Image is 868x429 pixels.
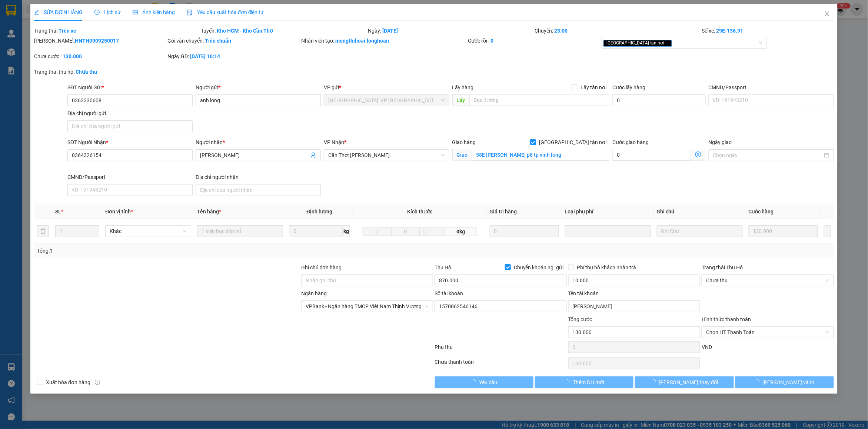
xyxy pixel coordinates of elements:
b: HNTH0909250017 [75,38,119,44]
div: Nhân viên tạo: [301,37,467,45]
div: Tuyến: [200,27,368,35]
b: mongthihoai.longhoan [335,38,389,44]
b: Kho HCM - Kho Cần Thơ [217,28,273,34]
b: 23:00 [555,28,568,34]
label: Tên tài khoản [568,290,599,296]
label: Cước lấy hàng [612,84,645,90]
div: Trạng thái: [33,27,200,35]
label: Ngân hàng [301,290,327,296]
b: 130.000 [63,53,82,59]
label: Ghi chú đơn hàng [301,265,342,270]
div: Địa chỉ người nhận [196,173,321,181]
b: [DATE] 16:14 [190,53,220,59]
span: Thêm ĐH mới [573,378,604,386]
span: edit [34,10,39,15]
span: Giao hàng [452,139,476,145]
span: SL [55,209,61,214]
span: VND [702,344,712,350]
label: Số tài khoản [435,290,463,296]
input: Dọc đường [469,94,610,106]
span: Khác [110,226,187,237]
span: kg [343,225,350,237]
span: info-circle [95,380,100,385]
button: Thêm ĐH mới [535,376,633,388]
input: Tên tài khoản [568,300,700,312]
span: Chọn HT Thanh Toán [706,327,829,338]
b: 29E-136.91 [716,28,743,34]
th: Ghi chú [654,204,746,219]
th: Loại phụ phí [562,204,654,219]
span: [GEOGRAPHIC_DATA] tận nơi [536,138,609,146]
input: Số tài khoản [435,300,566,312]
button: [PERSON_NAME] thay đổi [635,376,734,388]
span: 0kg [445,227,477,236]
span: close [824,11,830,17]
div: VP gửi [324,83,449,92]
input: Cước giao hàng [612,149,691,161]
span: loading [471,379,479,385]
button: Close [817,4,838,24]
input: Địa chỉ của người gửi [67,120,193,132]
div: Trạng thái Thu Hộ [702,263,834,272]
div: Chưa thanh toán [434,358,567,371]
b: Trên xe [59,28,76,34]
div: Ngày: [367,27,534,35]
button: [PERSON_NAME] và In [735,376,834,388]
span: Giá trị hàng [490,209,517,214]
span: Lấy [452,94,469,106]
span: Hà Nội: VP Tây Hồ [328,95,445,106]
input: C [419,227,445,236]
span: Đơn vị tính [105,209,133,214]
button: delete [37,225,49,237]
span: Cước hàng [749,209,774,214]
span: picture [133,10,138,15]
label: Cước giao hàng [612,139,649,145]
b: Chưa thu [76,69,97,75]
span: Giao [452,149,472,161]
span: dollar-circle [695,152,701,157]
input: D [363,227,392,236]
div: Số xe: [701,27,834,35]
span: SỬA ĐƠN HÀNG [34,9,83,15]
span: Cần Thơ: Kho Ninh Kiều [328,150,445,161]
input: Ghi Chú [657,225,743,237]
span: Phí thu hộ khách nhận trả [574,263,639,272]
span: Yêu cầu xuất hóa đơn điện tử [187,9,264,15]
button: plus [824,225,831,237]
input: 0 [749,225,818,237]
b: 0 [491,38,494,44]
span: close [665,41,669,45]
span: VP Nhận [324,139,344,145]
span: loading [755,379,763,385]
label: Ngày giao [709,139,732,145]
div: Trạng thái thu hộ: [34,68,200,76]
span: user-add [310,152,316,158]
div: Địa chỉ người gửi [67,109,193,117]
input: Giao tận nơi [472,149,610,161]
span: VPBank - Ngân hàng TMCP Việt Nam Thịnh Vượng [306,301,429,312]
img: icon [187,10,193,16]
span: Ảnh kiện hàng [133,9,175,15]
input: 0 [490,225,559,237]
span: loading [651,379,659,385]
input: R [391,227,420,236]
input: Ghi chú đơn hàng [301,275,433,286]
span: [GEOGRAPHIC_DATA] tận nơi [603,40,672,47]
div: Chuyến: [534,27,701,35]
span: loading [565,379,573,385]
div: Tổng: 1 [37,247,335,255]
span: Yêu cầu [479,378,497,386]
div: SĐT Người Gửi [67,83,193,92]
div: Người gửi [196,83,321,92]
b: [DATE] [382,28,398,34]
div: Phụ thu [434,343,567,356]
span: [PERSON_NAME] thay đổi [659,378,718,386]
span: Lấy hàng [452,84,474,90]
div: Người nhận [196,138,321,146]
input: VD: Bàn, Ghế [197,225,283,237]
div: CMND/Passport [67,173,193,181]
div: [PERSON_NAME]: [34,37,166,45]
label: Hình thức thanh toán [702,316,751,322]
span: Kích thước [407,209,432,214]
div: Chưa cước : [34,52,166,60]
